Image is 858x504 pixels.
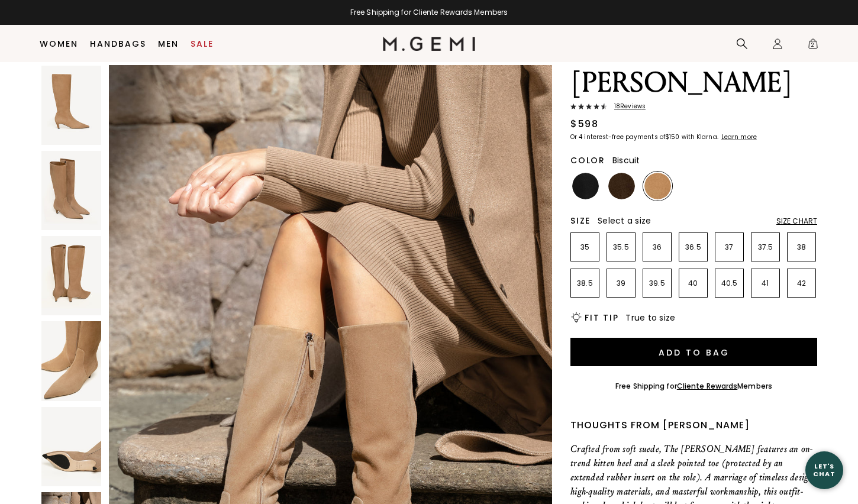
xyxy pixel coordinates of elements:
p: 38.5 [571,279,599,288]
img: The Tina [41,151,101,230]
img: Biscuit [644,173,671,199]
div: Thoughts from [PERSON_NAME] [570,418,817,432]
p: 37 [715,243,743,252]
img: Chocolate [608,173,635,199]
h2: Fit Tip [585,313,618,322]
p: 39.5 [643,279,671,288]
a: Men [158,39,179,49]
klarna-placement-style-body: Or 4 interest-free payments of [570,133,665,141]
div: Let's Chat [805,463,843,477]
a: Handbags [90,39,146,49]
img: The Tina [41,321,101,400]
button: Add to Bag [570,338,817,366]
p: 37.5 [751,243,779,252]
h2: Color [570,156,605,165]
a: Cliente Rewards [677,381,738,391]
a: Women [40,39,78,49]
span: Select a size [598,215,651,227]
div: $598 [570,117,598,131]
p: 36 [643,243,671,252]
p: 41 [751,279,779,288]
a: 18Reviews [570,103,817,112]
span: 2 [807,40,819,52]
p: 42 [788,279,815,288]
div: Size Chart [776,217,817,226]
p: 35.5 [607,243,635,252]
p: 35 [571,243,599,252]
img: The Tina [41,407,101,486]
img: The Tina [41,66,101,145]
img: M.Gemi [383,37,476,51]
img: Black [572,173,599,199]
a: Sale [191,39,214,49]
span: True to size [625,312,675,324]
div: Free Shipping for Members [615,382,772,391]
span: Biscuit [612,154,640,166]
klarna-placement-style-amount: $150 [665,133,679,141]
p: 40.5 [715,279,743,288]
klarna-placement-style-body: with Klarna [682,133,720,141]
p: 39 [607,279,635,288]
p: 40 [679,279,707,288]
a: Learn more [720,134,757,141]
span: 18 Review s [607,103,646,110]
h2: Size [570,216,591,225]
img: The Tina [41,236,101,315]
p: 38 [788,243,815,252]
p: 36.5 [679,243,707,252]
klarna-placement-style-cta: Learn more [721,133,757,141]
h1: The [PERSON_NAME] [570,33,817,99]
